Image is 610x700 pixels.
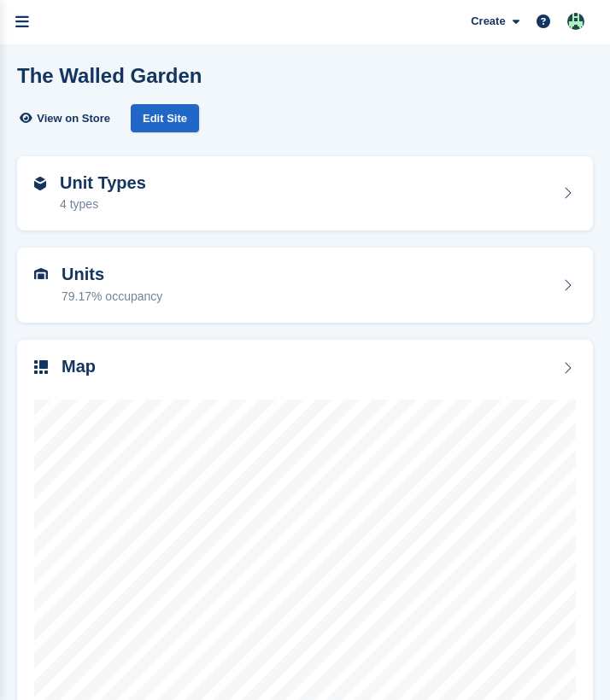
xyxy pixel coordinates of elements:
[34,177,46,190] img: unit-type-icn-2b2737a686de81e16bb02015468b77c625bbabd49415b5ef34ead5e3b44a266d.svg
[34,268,48,280] img: unit-icn-7be61d7bf1b0ce9d3e12c5938cc71ed9869f7b940bace4675aadf7bd6d80202e.svg
[62,288,162,306] div: 79.17% occupancy
[60,195,146,213] div: 4 types
[567,13,584,30] img: Nicholas Pain
[17,64,202,87] h2: The Walled Garden
[62,357,96,376] h2: Map
[60,173,146,193] h2: Unit Types
[37,110,110,127] span: View on Store
[62,265,162,284] h2: Units
[34,360,48,374] img: map-icn-33ee37083ee616e46c38cad1a60f524a97daa1e2b2c8c0bc3eb3415660979fc1.svg
[471,13,505,30] span: Create
[131,104,199,139] a: Edit Site
[17,248,593,323] a: Units 79.17% occupancy
[131,104,199,132] div: Edit Site
[17,156,593,231] a: Unit Types 4 types
[17,104,117,132] a: View on Store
